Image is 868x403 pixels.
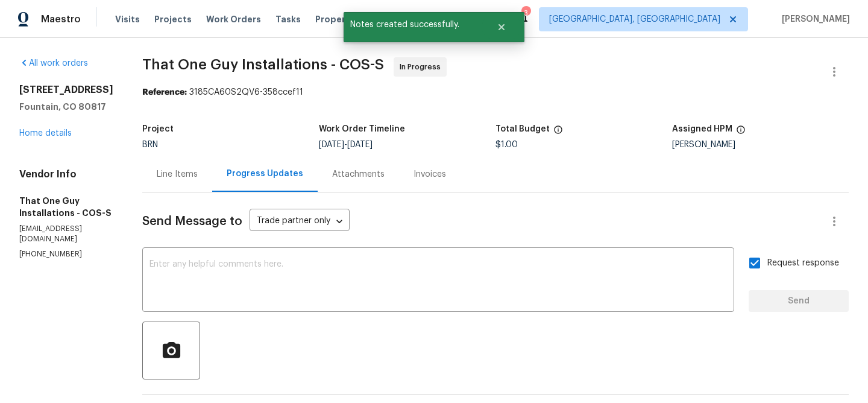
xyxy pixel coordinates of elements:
span: Projects [154,13,192,25]
span: Properties [315,13,362,25]
span: [GEOGRAPHIC_DATA], [GEOGRAPHIC_DATA] [549,13,720,25]
div: [PERSON_NAME] [672,141,849,149]
p: [PHONE_NUMBER] [19,249,113,259]
h5: Assigned HPM [672,125,732,133]
span: [DATE] [347,141,373,149]
span: The total cost of line items that have been proposed by Opendoor. This sum includes line items th... [553,125,563,141]
span: Tasks [275,15,301,24]
b: Reference: [142,88,187,97]
h5: Fountain, CO 80817 [19,101,113,113]
span: That One Guy Installations - COS-S [142,57,384,72]
span: Visits [115,13,140,25]
div: Trade partner only [250,212,350,232]
h5: Project [142,125,174,133]
span: Notes created successfully. [344,12,482,37]
h2: [STREET_ADDRESS] [19,84,113,96]
a: Home details [19,129,72,138]
span: Request response [767,257,839,270]
div: Attachments [332,168,385,180]
h5: Work Order Timeline [319,125,405,133]
a: All work orders [19,59,88,68]
div: 3185CA60S2QV6-358ccef11 [142,86,849,98]
h5: Total Budget [495,125,550,133]
span: In Progress [400,61,445,73]
span: BRN [142,141,158,149]
span: The hpm assigned to this work order. [736,125,746,141]
div: Invoices [414,168,446,180]
span: $1.00 [495,141,518,149]
span: [DATE] [319,141,344,149]
span: - [319,141,373,149]
button: Close [482,15,521,39]
span: [PERSON_NAME] [777,13,850,25]
span: Maestro [41,13,81,25]
span: Send Message to [142,215,242,227]
div: Progress Updates [227,168,303,180]
h4: Vendor Info [19,168,113,180]
div: Line Items [157,168,198,180]
p: [EMAIL_ADDRESS][DOMAIN_NAME] [19,224,113,244]
h5: That One Guy Installations - COS-S [19,195,113,219]
div: 3 [521,7,530,19]
span: Work Orders [206,13,261,25]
